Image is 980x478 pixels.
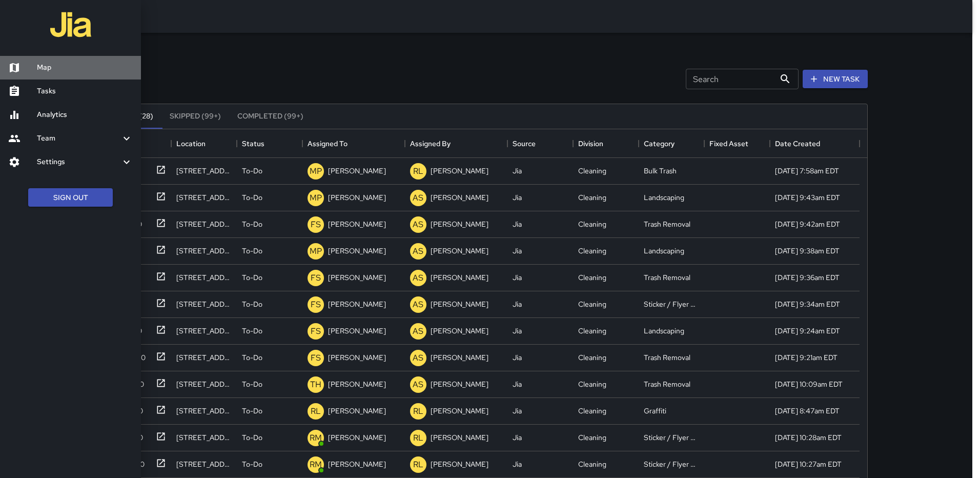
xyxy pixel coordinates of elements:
[37,86,133,97] h6: Tasks
[50,4,91,45] img: jia-logo
[37,62,133,73] h6: Map
[28,188,113,207] button: Sign Out
[37,109,133,121] h6: Analytics
[37,156,120,168] h6: Settings
[37,133,120,144] h6: Team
